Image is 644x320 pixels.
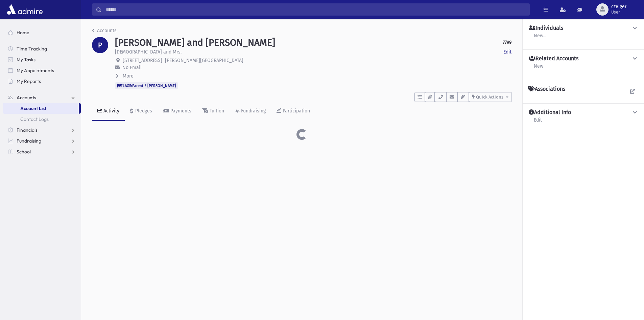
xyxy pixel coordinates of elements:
span: No Email [122,65,142,70]
a: Edit [533,116,542,128]
span: My Appointments [17,67,54,73]
span: School [17,149,31,155]
span: Quick Actions [476,94,503,100]
span: FLAGS:Parent / [PERSON_NAME] [115,82,178,89]
a: Fundraising [3,135,81,146]
a: Time Tracking [3,43,81,54]
h4: Related Accounts [529,55,578,62]
input: Search [102,3,529,16]
span: [STREET_ADDRESS] [123,58,162,63]
button: Related Accounts [528,55,639,62]
span: My Tasks [17,57,35,63]
a: Account List [3,103,79,114]
a: Participation [271,102,315,121]
button: Quick Actions [469,92,511,102]
a: Financials [3,125,81,135]
a: Accounts [3,92,81,103]
a: Payments [158,102,197,121]
a: Home [3,27,81,38]
a: Tuition [197,102,230,121]
span: More [123,73,134,79]
div: Fundraising [240,108,266,114]
span: Accounts [17,94,36,101]
p: [DEMOGRAPHIC_DATA] and Mrs. [115,48,182,56]
a: My Appointments [3,65,81,76]
a: Activity [92,102,125,121]
h4: Individuals [529,25,563,32]
a: Contact Logs [3,114,81,125]
span: My Reports [17,78,41,84]
nav: breadcrumb [92,27,117,37]
button: Individuals [528,25,639,32]
a: New [533,62,544,74]
div: Participation [281,108,310,114]
span: Financials [17,127,38,133]
img: AdmirePro [5,3,44,16]
button: More [115,72,134,80]
a: Pledges [125,102,158,121]
span: Fundraising [17,138,41,144]
span: Contact Logs [20,116,49,122]
a: Edit [503,48,511,56]
span: Account List [20,105,46,111]
span: czeiger [611,4,626,9]
div: P [92,37,108,53]
a: My Tasks [3,54,81,65]
div: Tuition [208,108,224,114]
h4: Associations [528,86,565,92]
button: Additional Info [528,109,639,116]
strong: 7799 [503,39,511,46]
div: Activity [102,108,119,114]
div: Payments [169,108,191,114]
a: School [3,146,81,157]
a: My Reports [3,76,81,87]
span: Time Tracking [17,46,47,52]
span: Home [17,29,29,36]
a: New... [533,32,547,44]
span: [PERSON_NAME][GEOGRAPHIC_DATA] [165,58,243,63]
a: Accounts [92,28,117,34]
a: Fundraising [230,102,271,121]
span: User [611,9,626,15]
h1: [PERSON_NAME] and [PERSON_NAME] [115,37,275,48]
h4: Additional Info [529,109,571,116]
div: Pledges [134,108,152,114]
